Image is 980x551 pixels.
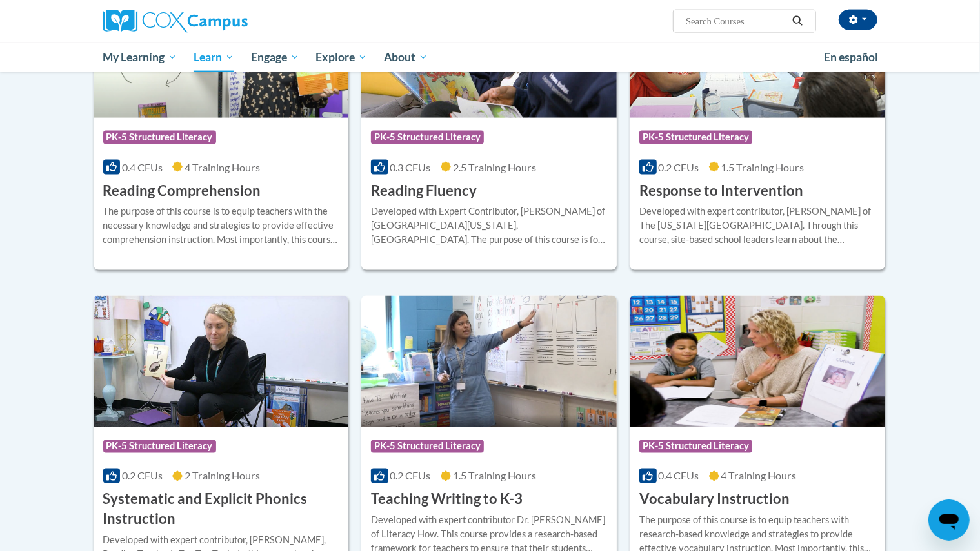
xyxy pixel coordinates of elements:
[185,470,260,482] span: 2 Training Hours
[639,181,803,201] h3: Response to Intervention
[94,296,349,427] img: Course Logo
[122,470,163,482] span: 0.2 CEUs
[659,470,699,482] span: 0.4 CEUs
[639,131,752,144] span: PK-5 Structured Literacy
[103,10,248,33] img: Cox Campus
[371,490,523,510] h3: Teaching Writing to K-3
[788,14,807,29] button: Search
[390,470,431,482] span: 0.2 CEUs
[721,470,797,482] span: 4 Training Hours
[453,470,536,482] span: 1.5 Training Hours
[103,181,261,201] h3: Reading Comprehension
[639,440,752,453] span: PK-5 Structured Literacy
[194,50,234,65] span: Learn
[384,50,428,65] span: About
[185,161,260,173] span: 4 Training Hours
[103,204,339,247] div: The purpose of this course is to equip teachers with the necessary knowledge and strategies to pr...
[371,131,484,144] span: PK-5 Structured Literacy
[251,50,299,65] span: Engage
[84,43,897,72] div: Main menu
[103,50,177,65] span: My Learning
[721,161,805,173] span: 1.5 Training Hours
[371,204,607,247] div: Developed with Expert Contributor, [PERSON_NAME] of [GEOGRAPHIC_DATA][US_STATE], [GEOGRAPHIC_DATA...
[816,44,887,71] a: En español
[375,43,436,72] a: About
[639,490,790,510] h3: Vocabulary Instruction
[390,161,431,173] span: 0.3 CEUs
[371,181,477,201] h3: Reading Fluency
[453,161,536,173] span: 2.5 Training Hours
[103,490,339,530] h3: Systematic and Explicit Phonics Instruction
[825,50,879,64] span: En español
[307,43,375,72] a: Explore
[928,499,970,541] iframe: Button to launch messaging window
[185,43,243,72] a: Learn
[659,161,699,173] span: 0.2 CEUs
[103,440,216,453] span: PK-5 Structured Literacy
[243,43,308,72] a: Engage
[315,50,367,65] span: Explore
[371,440,484,453] span: PK-5 Structured Literacy
[685,14,788,29] input: Search Courses
[361,296,617,427] img: Course Logo
[103,10,348,33] a: Cox Campus
[95,43,186,72] a: My Learning
[103,131,216,144] span: PK-5 Structured Literacy
[639,204,875,247] div: Developed with expert contributor, [PERSON_NAME] of The [US_STATE][GEOGRAPHIC_DATA]. Through this...
[122,161,163,173] span: 0.4 CEUs
[839,10,877,30] button: Account Settings
[630,296,885,427] img: Course Logo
